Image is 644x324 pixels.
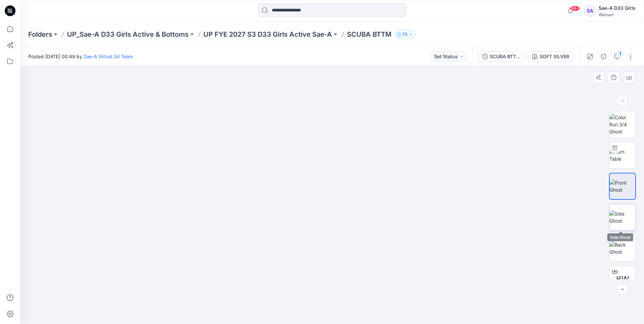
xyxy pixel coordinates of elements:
[528,51,574,62] button: SOFT SILVER
[347,30,391,39] p: SCUBA BTTM
[490,53,521,60] div: SCUBA BTTM_SOFT SILVER
[609,148,636,162] img: Turn Table
[616,273,629,285] span: BW
[402,31,408,38] p: 73
[28,30,52,39] a: Folders
[584,5,596,17] div: SA
[67,30,189,39] a: UP_Sae-A D33 Girls Active & Bottoms
[609,241,636,255] img: Back Ghost
[28,53,133,60] span: Posted [DATE] 00:49 by
[617,51,623,57] div: 1
[599,12,636,17] div: Walmart
[84,54,133,59] a: Sae-A Virtual 3d Team
[609,114,636,135] img: Color Run 3/4 Ghost
[609,210,636,224] img: Side Ghost
[570,6,580,11] span: 99+
[203,30,332,39] a: UP FYE 2027 S3 D33 Girls Active Sae-A
[394,30,416,39] button: 73
[478,51,525,62] button: SCUBA BTTM_SOFT SILVER
[610,179,635,193] img: Front Ghost
[599,4,636,12] div: Sae-A D33 Girls
[612,51,622,62] button: 1
[598,51,609,62] button: Details
[540,53,569,60] div: SOFT SILVER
